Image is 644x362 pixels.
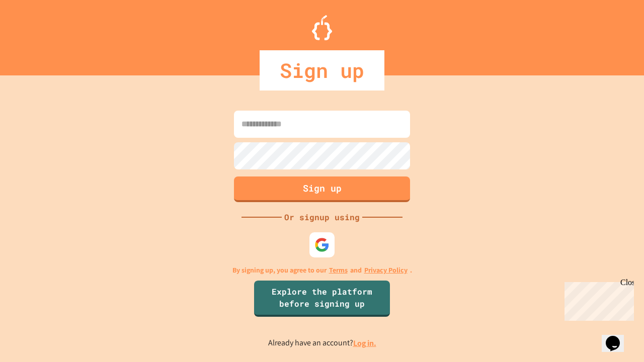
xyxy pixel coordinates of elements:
[314,237,330,252] img: google-icon.svg
[353,338,376,348] a: Log in.
[232,265,412,276] p: By signing up, you agree to our and .
[364,265,408,276] a: Privacy Policy
[560,278,634,321] iframe: chat widget
[602,322,634,352] iframe: chat widget
[260,50,384,90] div: Sign up
[234,176,410,202] button: Sign up
[4,4,69,64] div: Chat with us now!Close
[254,281,390,317] a: Explore the platform before signing up
[268,337,376,349] p: Already have an account?
[312,15,332,40] img: Logo.svg
[282,211,362,223] div: Or signup using
[329,265,348,276] a: Terms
